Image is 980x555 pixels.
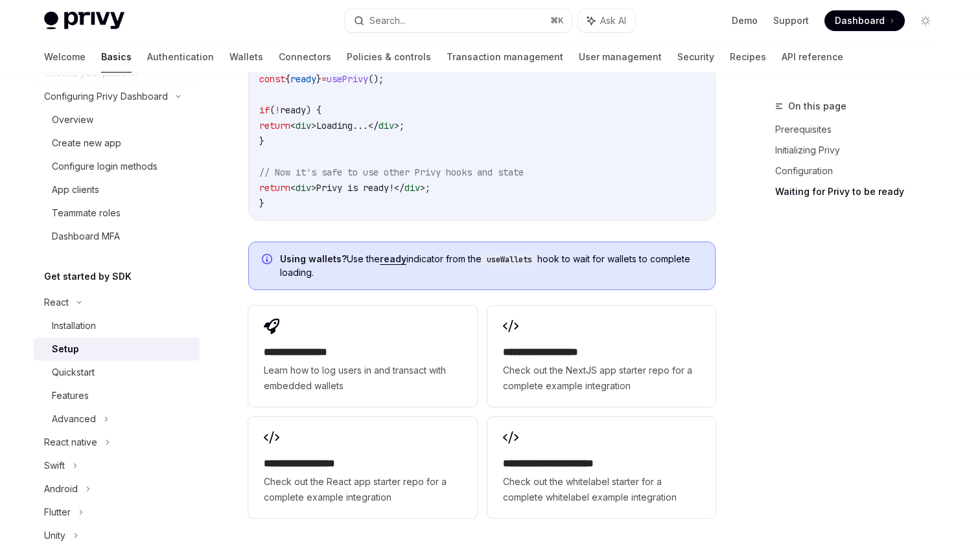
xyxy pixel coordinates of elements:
[290,73,316,85] span: ready
[600,14,626,27] span: Ask AI
[248,417,476,518] a: **** **** **** ***Check out the React app starter repo for a complete example integration
[259,166,524,178] span: // Now it's safe to use other Privy hooks and state
[34,155,200,178] a: Configure login methods
[275,104,280,116] span: !
[296,182,311,194] span: div
[447,41,563,73] a: Transaction management
[311,120,316,131] span: >
[316,120,368,131] span: Loading...
[259,73,285,85] span: const
[321,73,327,85] span: =
[44,458,65,473] div: Swift
[327,73,368,85] span: usePrivy
[394,120,399,131] span: >
[788,98,846,114] span: On this page
[44,504,71,520] div: Flutter
[44,481,78,497] div: Android
[368,120,379,131] span: </
[677,41,714,73] a: Security
[285,73,290,85] span: {
[394,182,404,194] span: </
[306,104,321,116] span: ) {
[316,73,321,85] span: }
[34,337,200,361] a: Setup
[347,41,431,73] a: Policies & controls
[52,205,121,221] div: Teammate roles
[425,182,430,194] span: ;
[52,182,99,198] div: App clients
[782,41,843,73] a: API reference
[52,229,120,244] div: Dashboard MFA
[368,73,384,85] span: ();
[264,474,461,505] span: Check out the React app starter repo for a complete example integration
[259,120,290,131] span: return
[280,253,347,264] strong: Using wallets?
[915,10,936,31] button: Toggle dark mode
[578,9,635,32] button: Ask AI
[44,435,97,450] div: React native
[52,112,93,128] div: Overview
[420,182,425,194] span: >
[34,225,200,248] a: Dashboard MFA
[316,182,394,194] span: Privy is ready!
[399,120,404,131] span: ;
[44,89,168,104] div: Configuring Privy Dashboard
[52,159,157,174] div: Configure login methods
[34,314,200,337] a: Installation
[259,198,264,209] span: }
[52,388,89,403] div: Features
[345,9,572,32] button: Search...⌘K
[775,119,946,140] a: Prerequisites
[775,181,946,202] a: Waiting for Privy to be ready
[44,295,69,310] div: React
[280,253,702,279] span: Use the indicator from the hook to wait for wallets to complete loading.
[296,120,311,131] span: div
[311,182,316,194] span: >
[379,120,394,131] span: div
[775,140,946,161] a: Initializing Privy
[44,12,124,30] img: light logo
[34,108,200,131] a: Overview
[34,131,200,155] a: Create new app
[262,254,275,267] svg: Info
[290,120,296,131] span: <
[259,182,290,194] span: return
[101,41,132,73] a: Basics
[270,104,275,116] span: (
[775,161,946,181] a: Configuration
[380,253,406,265] a: ready
[487,306,716,407] a: **** **** **** ****Check out the NextJS app starter repo for a complete example integration
[34,361,200,384] a: Quickstart
[44,528,65,543] div: Unity
[264,363,461,394] span: Learn how to log users in and transact with embedded wallets
[503,474,700,505] span: Check out the whitelabel starter for a complete whitelabel example integration
[280,104,306,116] span: ready
[259,104,270,116] span: if
[824,10,905,31] a: Dashboard
[52,365,95,380] div: Quickstart
[34,178,200,201] a: App clients
[52,341,79,357] div: Setup
[248,306,476,407] a: **** **** **** *Learn how to log users in and transact with embedded wallets
[550,16,564,26] span: ⌘ K
[52,135,121,151] div: Create new app
[44,41,86,73] a: Welcome
[34,201,200,225] a: Teammate roles
[279,41,331,73] a: Connectors
[773,14,809,27] a: Support
[482,253,537,266] code: useWallets
[52,318,96,334] div: Installation
[487,417,716,518] a: **** **** **** **** ***Check out the whitelabel starter for a complete whitelabel example integra...
[732,14,758,27] a: Demo
[34,384,200,407] a: Features
[44,269,132,284] h5: Get started by SDK
[369,13,406,28] div: Search...
[835,14,885,27] span: Dashboard
[229,41,263,73] a: Wallets
[52,411,96,427] div: Advanced
[404,182,420,194] span: div
[259,135,264,147] span: }
[290,182,296,194] span: <
[730,41,766,73] a: Recipes
[503,363,700,394] span: Check out the NextJS app starter repo for a complete example integration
